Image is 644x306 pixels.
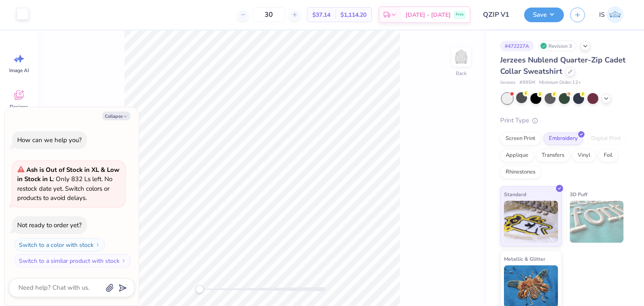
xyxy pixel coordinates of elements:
[570,190,587,199] span: 3D Puff
[504,201,558,243] img: Standard
[14,238,105,252] button: Switch to a color with stock
[121,258,126,263] img: Switch to a similar product with stock
[95,242,100,247] img: Switch to a color with stock
[340,10,366,19] span: $1,114.20
[500,166,541,179] div: Rhinestones
[519,79,535,86] span: # 995M
[536,149,570,162] div: Transfers
[10,104,28,110] span: Designs
[102,112,130,120] button: Collapse
[500,132,541,145] div: Screen Print
[504,254,545,263] span: Metallic & Glitter
[599,10,605,20] span: IS
[477,6,518,23] input: Untitled Design
[453,49,470,65] img: Back
[524,8,564,22] button: Save
[539,79,581,86] span: Minimum Order: 12 +
[500,41,534,51] div: # 472227A
[543,132,583,145] div: Embroidery
[538,41,576,51] div: Revision 3
[598,149,618,162] div: Foil
[586,132,626,145] div: Digital Print
[500,79,515,86] span: Jerzees
[456,12,464,18] span: Free
[456,70,467,77] div: Back
[252,7,285,22] input: – –
[17,166,119,202] span: : Only 832 Ls left. No restock date yet. Switch colors or products to avoid delays.
[504,190,526,199] span: Standard
[500,55,626,76] span: Jerzees Nublend Quarter-Zip Cadet Collar Sweatshirt
[17,221,82,229] div: Not ready to order yet?
[195,285,204,293] div: Accessibility label
[17,166,119,184] strong: Ash is Out of Stock in XL & Low in Stock in L
[17,136,82,144] div: How can we help you?
[9,67,29,74] span: Image AI
[405,10,451,19] span: [DATE] - [DATE]
[607,6,623,23] img: Ishita Singh
[312,10,330,19] span: $37.14
[500,116,627,125] div: Print Type
[14,254,131,267] button: Switch to a similar product with stock
[572,149,596,162] div: Vinyl
[570,201,624,243] img: 3D Puff
[595,6,627,23] a: IS
[500,149,534,162] div: Applique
